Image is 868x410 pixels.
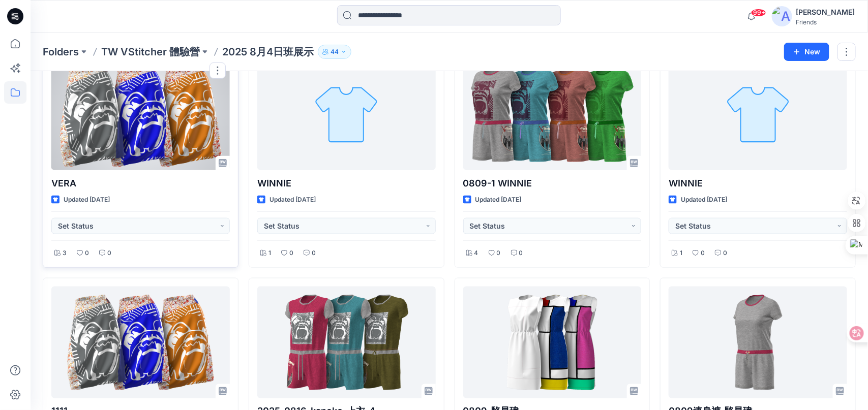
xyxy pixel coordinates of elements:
[772,6,792,26] img: avatar
[796,6,855,18] div: [PERSON_NAME]
[669,58,847,170] a: WINNIE
[63,248,67,259] p: 3
[312,248,316,259] p: 0
[701,248,705,259] p: 0
[289,248,293,259] p: 0
[463,176,642,191] p: 0809-1 WINNIE
[474,248,478,259] p: 4
[51,176,230,191] p: VERA
[51,58,230,170] a: VERA
[497,248,501,259] p: 0
[519,248,523,259] p: 0
[257,176,436,191] p: WINNIE
[268,248,271,259] p: 1
[107,248,111,259] p: 0
[463,58,642,170] a: 0809-1 WINNIE
[222,45,314,59] p: 2025 8月4日班展示
[257,58,436,170] a: WINNIE
[681,195,727,205] p: Updated [DATE]
[331,46,339,57] p: 44
[723,248,727,259] p: 0
[751,9,766,17] span: 99+
[51,287,230,398] a: 1111
[669,176,847,191] p: WINNIE
[257,287,436,398] a: 2025-0816-kaneko-上衣-4
[680,248,682,259] p: 1
[463,287,642,398] a: 0809-駱昱瑋
[318,45,351,59] button: 44
[64,195,110,205] p: Updated [DATE]
[669,287,847,398] a: 0809連身褲-駱昱瑋
[85,248,89,259] p: 0
[796,18,855,26] div: Friends
[475,195,522,205] p: Updated [DATE]
[101,45,200,59] a: TW VStitcher 體驗營
[784,43,829,61] button: New
[270,195,316,205] p: Updated [DATE]
[43,45,79,59] a: Folders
